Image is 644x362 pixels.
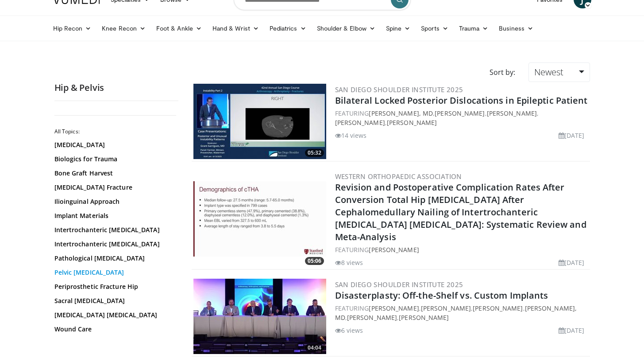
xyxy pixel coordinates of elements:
a: [PERSON_NAME] [487,109,537,117]
a: Newest [528,62,590,82]
a: [PERSON_NAME] [369,304,419,312]
li: 6 views [335,326,363,335]
a: [PERSON_NAME] [421,304,471,312]
a: 04:04 [193,279,326,354]
li: [DATE] [559,131,585,140]
a: Business [494,19,539,37]
a: [PERSON_NAME] [347,313,397,322]
a: Spine [381,19,416,37]
a: Sacral [MEDICAL_DATA] [54,296,174,305]
a: [PERSON_NAME] [473,304,523,312]
a: [MEDICAL_DATA] Fracture [54,183,174,192]
a: Intertrochanteric [MEDICAL_DATA] [54,240,174,249]
a: Western Orthopaedic Association [335,172,462,181]
a: Wound Care [54,325,174,334]
span: 04:04 [305,344,324,352]
a: [PERSON_NAME] [399,313,449,322]
a: Shoulder & Elbow [312,19,381,37]
img: 62596bc6-63d7-4429-bb8d-708b1a4f69e0.300x170_q85_crop-smart_upscale.jpg [193,84,326,159]
div: FEATURING , , , , , [335,304,588,322]
a: [PERSON_NAME] [435,109,485,117]
img: 81c0246e-5add-4a6c-a4b8-c74a4ca8a3e4.300x170_q85_crop-smart_upscale.jpg [193,279,326,354]
a: [PERSON_NAME] [369,245,419,254]
a: Pediatrics [264,19,312,37]
li: 14 views [335,131,367,140]
a: Ilioinguinal Approach [54,197,174,206]
a: Implant Materials [54,211,174,220]
a: 05:32 [193,84,326,159]
a: Sports [416,19,454,37]
a: San Diego Shoulder Institute 2025 [335,280,463,289]
span: 05:06 [305,257,324,265]
div: Sort by: [483,62,522,82]
a: [PERSON_NAME] [387,118,437,127]
a: San Diego Shoulder Institute 2025 [335,85,463,94]
a: Hip Recon [48,19,97,37]
a: Pathological [MEDICAL_DATA] [54,254,174,263]
img: 9a3f65c2-bad9-4b89-8839-a87fda9cb86f.300x170_q85_crop-smart_upscale.jpg [193,181,326,257]
a: Biologics for Trauma [54,155,174,163]
a: [PERSON_NAME] [335,118,385,127]
a: Hand & Wrist [207,19,264,37]
a: [PERSON_NAME], MD [369,109,433,117]
a: Disasterplasty: Off-the-Shelf vs. Custom Implants [335,289,548,301]
div: FEATURING , , , , [335,109,588,127]
a: Foot & Ankle [151,19,207,37]
div: FEATURING [335,245,588,254]
a: Knee Recon [96,19,151,37]
a: Trauma [454,19,494,37]
a: [MEDICAL_DATA] [MEDICAL_DATA] [54,311,174,319]
h2: Hip & Pelvis [54,82,178,93]
h2: All Topics: [54,128,176,135]
a: 05:06 [193,181,326,257]
a: Bilateral Locked Posterior Dislocations in Epileptic Patient [335,94,588,106]
a: Bone Graft Harvest [54,169,174,178]
li: 8 views [335,258,363,267]
a: Revision and Postoperative Complication Rates After Conversion Total Hip [MEDICAL_DATA] After Cep... [335,181,586,243]
span: Newest [534,66,563,78]
li: [DATE] [559,326,585,335]
a: Intertrochanteric [MEDICAL_DATA] [54,226,174,234]
li: [DATE] [559,258,585,267]
a: Periprosthetic Fracture Hip [54,282,174,291]
a: Pelvic [MEDICAL_DATA] [54,268,174,277]
a: [MEDICAL_DATA] [54,140,174,149]
span: 05:32 [305,149,324,157]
